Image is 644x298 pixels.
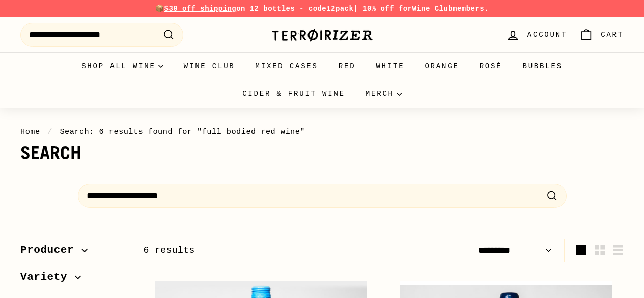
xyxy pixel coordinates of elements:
[20,143,624,164] h1: Search
[20,3,624,14] p: 📦 on 12 bottles - code | 10% off for members.
[20,266,127,293] button: Variety
[469,52,513,80] a: Rosé
[20,239,127,266] button: Producer
[601,29,624,40] span: Cart
[527,29,567,40] span: Account
[20,268,75,286] span: Variety
[71,52,174,80] summary: Shop all wine
[232,80,355,107] a: Cider & Fruit Wine
[328,52,366,80] a: Red
[20,126,624,138] nav: breadcrumbs
[174,52,245,80] a: Wine Club
[164,5,237,13] span: $30 off shipping
[573,20,630,50] a: Cart
[512,52,572,80] a: Bubbles
[245,52,328,80] a: Mixed Cases
[366,52,414,80] a: White
[355,80,412,107] summary: Merch
[20,127,40,137] a: Home
[60,127,304,137] span: Search: 6 results found for "full bodied red wine"
[45,127,55,137] span: /
[500,20,573,50] a: Account
[20,241,81,259] span: Producer
[414,52,469,80] a: Orange
[143,243,383,258] div: 6 results
[412,5,453,13] a: Wine Club
[326,5,353,13] strong: 12pack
